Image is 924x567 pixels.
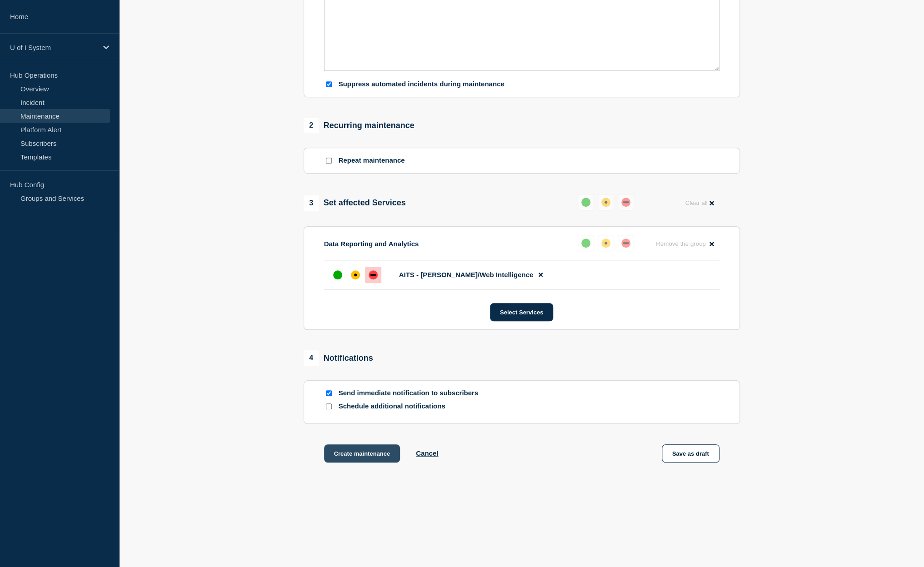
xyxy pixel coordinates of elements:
[650,235,719,253] button: Remove the group
[339,156,405,165] p: Repeat maintenance
[326,403,332,409] input: Schedule additional notifications
[490,303,553,321] button: Select Services
[304,118,415,133] div: Recurring maintenance
[581,239,590,248] div: up
[339,389,484,398] p: Send immediate notification to subscribers
[333,270,342,279] div: up
[339,402,484,411] p: Schedule additional notifications
[326,158,332,164] input: Repeat maintenance
[662,444,719,463] button: Save as draft
[369,270,378,279] div: down
[656,240,706,247] span: Remove the group
[326,81,332,87] input: Suppress automated incidents during maintenance
[581,198,590,207] div: up
[326,390,332,396] input: Send immediate notification to subscribers
[351,270,360,279] div: affected
[598,235,614,251] button: affected
[601,198,610,207] div: affected
[578,194,594,210] button: up
[10,44,97,51] p: U of I System
[578,235,594,251] button: up
[618,235,634,251] button: down
[601,239,610,248] div: affected
[621,239,630,248] div: down
[339,80,504,89] p: Suppress automated incidents during maintenance
[324,444,400,463] button: Create maintenance
[416,449,438,457] button: Cancel
[304,195,319,211] span: 3
[399,271,534,279] span: AITS - [PERSON_NAME]/Web Intelligence
[598,194,614,210] button: affected
[621,198,630,207] div: down
[679,194,719,212] button: Clear all
[324,240,419,248] p: Data Reporting and Analytics
[304,195,406,211] div: Set affected Services
[304,350,373,366] div: Notifications
[618,194,634,210] button: down
[304,118,319,133] span: 2
[304,350,319,366] span: 4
